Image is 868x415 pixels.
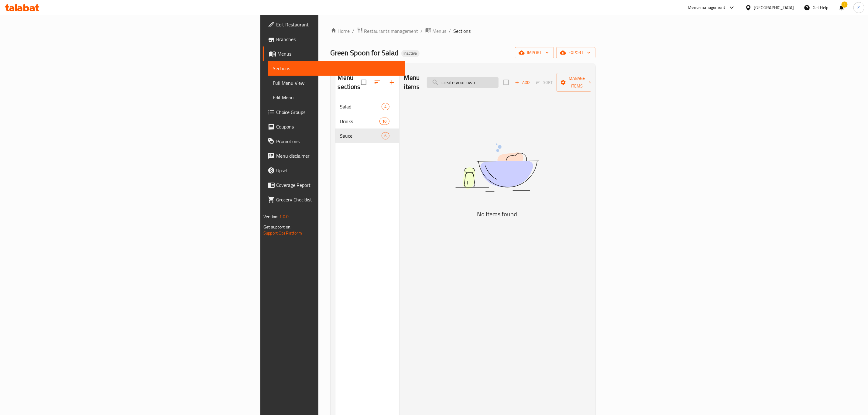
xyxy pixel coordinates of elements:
[335,114,399,129] div: Drinks10
[557,73,597,92] button: Manage items
[276,108,400,116] span: Choice Groups
[514,79,530,86] span: Add
[401,51,420,56] span: Inactive
[268,61,405,76] a: Sections
[263,149,405,163] a: Menu disclaimer
[401,50,420,57] div: Inactive
[513,78,532,87] button: Add
[449,27,451,35] li: /
[276,167,400,174] span: Upsell
[340,103,382,110] span: Salad
[382,132,389,139] div: items
[688,4,726,11] div: Menu-management
[382,103,389,110] div: items
[273,94,400,101] span: Edit Menu
[561,49,591,57] span: export
[370,75,385,90] span: Sort sections
[279,213,289,221] span: 1.0.0
[513,78,532,87] span: Add item
[273,79,400,87] span: Full Menu View
[276,152,400,159] span: Menu disclaimer
[515,47,554,58] button: import
[454,27,471,35] span: Sections
[276,181,400,189] span: Coverage Report
[404,73,420,91] h2: Menu items
[263,32,405,46] a: Branches
[382,133,389,139] span: 6
[421,209,573,219] h5: No Items found
[380,118,389,124] span: 10
[385,75,399,90] button: Add section
[263,163,405,178] a: Upsell
[520,49,549,57] span: import
[532,78,557,87] span: Sort items
[273,65,400,72] span: Sections
[263,178,405,192] a: Coverage Report
[276,196,400,203] span: Grocery Checklist
[268,90,405,105] a: Edit Menu
[433,27,447,35] span: Menus
[263,17,405,32] a: Edit Restaurant
[357,76,370,89] span: Select all sections
[754,4,794,11] div: [GEOGRAPHIC_DATA]
[858,4,860,11] span: Z
[561,75,592,90] span: Manage items
[331,27,595,35] nav: breadcrumb
[263,119,405,134] a: Coupons
[335,97,399,146] nav: Menu sections
[263,192,405,207] a: Grocery Checklist
[263,46,405,61] a: Menus
[425,27,447,35] a: Menus
[277,50,400,57] span: Menus
[335,99,399,114] div: Salad4
[263,105,405,119] a: Choice Groups
[379,118,389,125] div: items
[276,123,400,130] span: Coupons
[276,36,400,43] span: Branches
[382,104,389,110] span: 4
[421,127,573,208] img: dish.svg
[340,132,382,139] span: Sauce
[335,129,399,143] div: Sauce6
[340,118,380,125] span: Drinks
[427,77,499,88] input: search
[268,76,405,90] a: Full Menu View
[276,21,400,28] span: Edit Restaurant
[276,138,400,145] span: Promotions
[263,134,405,149] a: Promotions
[263,229,302,237] a: Support.OpsPlatform
[263,213,278,221] span: Version:
[421,27,423,35] li: /
[263,223,291,231] span: Get support on:
[556,47,595,58] button: export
